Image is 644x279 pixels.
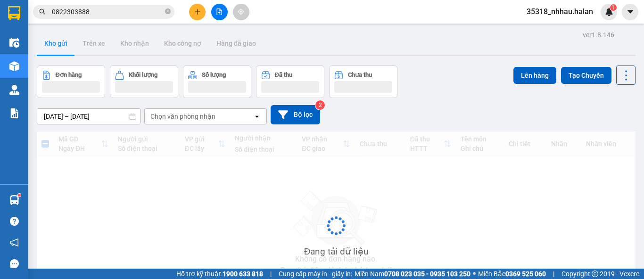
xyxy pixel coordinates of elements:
[216,8,223,15] span: file-add
[271,105,320,124] button: Bộ lọc
[18,194,21,197] sup: 1
[253,113,261,120] svg: open
[211,4,228,20] button: file-add
[9,61,19,71] img: warehouse-icon
[592,271,598,277] span: copyright
[315,100,325,110] sup: 2
[165,8,171,16] span: close-circle
[348,72,372,78] div: Chưa thu
[113,32,157,55] button: Kho nhận
[9,195,19,205] img: warehouse-icon
[9,85,19,95] img: warehouse-icon
[279,269,352,279] span: Cung cấp máy in - giấy in:
[37,109,140,124] input: Select a date range.
[473,272,476,276] span: ⚪️
[9,38,19,48] img: warehouse-icon
[505,270,546,278] strong: 0369 525 060
[553,269,554,279] span: |
[37,66,105,98] button: Đơn hàng
[157,32,209,55] button: Kho công nợ
[355,269,471,279] span: Miền Nam
[10,238,19,247] span: notification
[561,67,611,84] button: Tạo Chuyến
[110,66,178,98] button: Khối lượng
[176,269,263,279] span: Hỗ trợ kỹ thuật:
[610,4,617,11] sup: 1
[478,269,546,279] span: Miền Bắc
[275,72,292,78] div: Đã thu
[519,6,601,17] span: 35318_nhhau.halan
[10,217,19,226] span: question-circle
[270,269,272,279] span: |
[233,4,249,20] button: aim
[238,8,244,15] span: aim
[37,32,75,55] button: Kho gửi
[8,6,20,20] img: logo-vxr
[209,32,264,55] button: Hàng đã giao
[583,30,614,40] div: ver 1.8.146
[194,8,201,15] span: plus
[150,112,215,121] div: Chọn văn phòng nhận
[129,72,157,78] div: Khối lượng
[384,270,471,278] strong: 0708 023 035 - 0935 103 250
[189,4,206,20] button: plus
[165,8,171,14] span: close-circle
[513,67,556,84] button: Lên hàng
[622,4,638,20] button: caret-down
[10,259,19,268] span: message
[304,245,369,259] div: Đang tải dữ liệu
[183,66,251,98] button: Số lượng
[75,32,113,55] button: Trên xe
[256,66,324,98] button: Đã thu
[223,270,263,278] strong: 1900 633 818
[56,72,82,78] div: Đơn hàng
[9,108,19,118] img: solution-icon
[52,7,163,17] input: Tìm tên, số ĐT hoặc mã đơn
[202,72,226,78] div: Số lượng
[626,8,635,16] span: caret-down
[329,66,397,98] button: Chưa thu
[611,4,615,11] span: 1
[39,8,46,15] span: search
[605,8,613,16] img: icon-new-feature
